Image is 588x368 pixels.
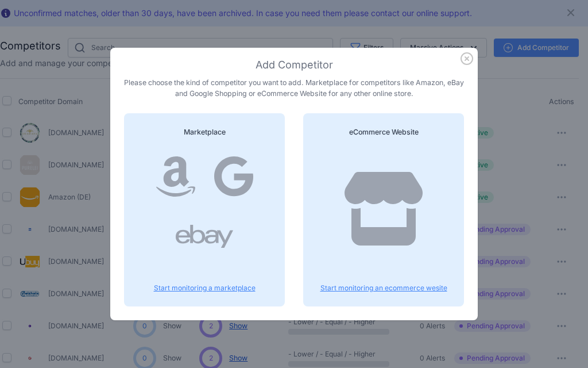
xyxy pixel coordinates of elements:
a: Marketplace Start monitoring a marketplace [138,127,271,293]
h4: Marketplace [138,127,271,138]
p: Start monitoring a marketplace [138,283,271,293]
h3: Add Competitor [124,57,464,73]
p: Start monitoring an ecommerce wesite [317,283,450,293]
a: eCommerce Website Start monitoring an ecommerce wesite [317,127,450,293]
h4: eCommerce Website [317,127,450,138]
p: Please choose the kind of competitor you want to add. Marketplace for competitors like Amazon, eB... [124,78,464,99]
